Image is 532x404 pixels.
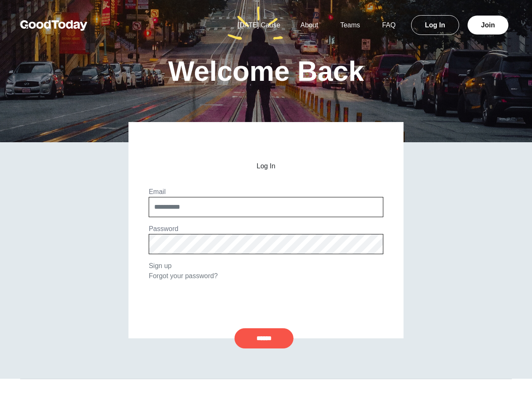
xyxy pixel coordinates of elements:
[330,21,370,29] a: Teams
[468,16,508,35] a: Join
[149,262,171,269] a: Sign up
[149,272,218,279] a: Forgot your password?
[20,20,88,31] img: GoodToday
[149,225,178,232] label: Password
[411,15,459,35] a: Log In
[227,21,290,29] a: [DATE] Cause
[372,21,406,29] a: FAQ
[168,57,364,85] h1: Welcome Back
[290,21,328,29] a: About
[149,188,166,195] label: Email
[149,162,383,170] h2: Log In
